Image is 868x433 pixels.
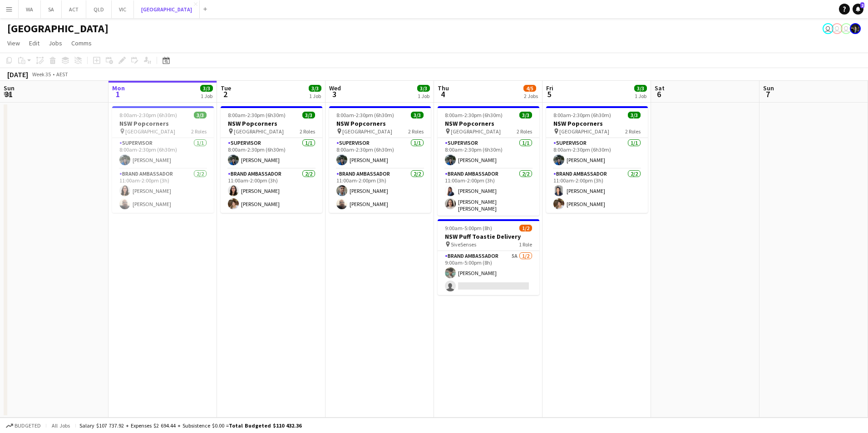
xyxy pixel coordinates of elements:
[823,23,833,34] app-user-avatar: Declan Murray
[445,112,503,118] span: 8:00am-2:30pm (6h30m)
[125,128,175,135] span: [GEOGRAPHIC_DATA]
[635,93,646,99] div: 1 Job
[112,84,125,92] span: Mon
[451,241,476,248] span: 5iveSenses
[408,128,424,135] span: 2 Roles
[309,93,321,99] div: 1 Job
[445,225,492,231] span: 9:00am-5:00pm (8h)
[328,89,341,99] span: 3
[112,0,134,18] button: VIC
[112,119,214,128] h3: NSW Popcorners
[411,112,424,118] span: 3/3
[417,85,430,92] span: 3/3
[762,89,774,99] span: 7
[119,112,177,118] span: 8:00am-2:30pm (6h30m)
[628,112,641,118] span: 3/3
[634,85,647,92] span: 3/3
[302,112,315,118] span: 3/3
[15,423,41,429] span: Budgeted
[853,4,863,15] a: 2
[309,85,321,92] span: 3/3
[850,23,861,34] app-user-avatar: Mauricio Torres Barquet
[221,119,322,128] h3: NSW Popcorners
[5,421,42,431] button: Budgeted
[519,112,532,118] span: 3/3
[228,112,286,118] span: 8:00am-2:30pm (6h30m)
[546,119,648,128] h3: NSW Popcorners
[418,93,429,99] div: 1 Job
[546,138,648,169] app-card-role: Supervisor1/18:00am-2:30pm (6h30m)[PERSON_NAME]
[553,112,611,118] span: 8:00am-2:30pm (6h30m)
[111,89,125,99] span: 1
[25,37,43,49] a: Edit
[559,128,609,135] span: [GEOGRAPHIC_DATA]
[546,106,648,213] app-job-card: 8:00am-2:30pm (6h30m)3/3NSW Popcorners [GEOGRAPHIC_DATA]2 RolesSupervisor1/18:00am-2:30pm (6h30m)...
[221,169,322,213] app-card-role: Brand Ambassador2/211:00am-2:00pm (3h)[PERSON_NAME][PERSON_NAME]
[201,93,212,99] div: 1 Job
[438,219,539,295] app-job-card: 9:00am-5:00pm (8h)1/2NSW Puff Toastie Delivery 5iveSenses1 RoleBrand Ambassador5A1/29:00am-5:00pm...
[19,0,41,18] button: WA
[300,128,315,135] span: 2 Roles
[112,106,214,213] app-job-card: 8:00am-2:30pm (6h30m)3/3NSW Popcorners [GEOGRAPHIC_DATA]2 RolesSupervisor1/18:00am-2:30pm (6h30m)...
[219,89,231,99] span: 2
[438,232,539,241] h3: NSW Puff Toastie Delivery
[546,84,553,92] span: Fri
[62,0,86,18] button: ACT
[519,225,532,231] span: 1/2
[112,138,214,169] app-card-role: Supervisor1/18:00am-2:30pm (6h30m)[PERSON_NAME]
[860,2,864,8] span: 2
[112,169,214,213] app-card-role: Brand Ambassador2/211:00am-2:00pm (3h)[PERSON_NAME][PERSON_NAME]
[229,422,301,429] span: Total Budgeted $110 432.36
[438,169,539,216] app-card-role: Brand Ambassador2/211:00am-2:00pm (3h)[PERSON_NAME][PERSON_NAME] [PERSON_NAME]
[523,85,536,92] span: 4/5
[30,71,53,78] span: Week 35
[79,422,301,429] div: Salary $107 737.92 + Expenses $2 694.44 + Subsistence $0.00 =
[86,0,112,18] button: QLD
[436,89,449,99] span: 4
[7,39,20,47] span: View
[29,39,39,47] span: Edit
[519,241,532,248] span: 1 Role
[653,89,665,99] span: 6
[221,106,322,213] app-job-card: 8:00am-2:30pm (6h30m)3/3NSW Popcorners [GEOGRAPHIC_DATA]2 RolesSupervisor1/18:00am-2:30pm (6h30m)...
[438,138,539,169] app-card-role: Supervisor1/18:00am-2:30pm (6h30m)[PERSON_NAME]
[438,84,449,92] span: Thu
[49,39,62,47] span: Jobs
[336,112,394,118] span: 8:00am-2:30pm (6h30m)
[329,84,341,92] span: Wed
[56,71,68,78] div: AEST
[194,112,207,118] span: 3/3
[329,119,431,128] h3: NSW Popcorners
[524,93,538,99] div: 2 Jobs
[221,84,231,92] span: Tue
[200,85,213,92] span: 3/3
[45,37,66,49] a: Jobs
[763,84,774,92] span: Sun
[342,128,392,135] span: [GEOGRAPHIC_DATA]
[655,84,665,92] span: Sat
[625,128,641,135] span: 2 Roles
[221,138,322,169] app-card-role: Supervisor1/18:00am-2:30pm (6h30m)[PERSON_NAME]
[438,106,539,216] app-job-card: 8:00am-2:30pm (6h30m)3/3NSW Popcorners [GEOGRAPHIC_DATA]2 RolesSupervisor1/18:00am-2:30pm (6h30m)...
[4,84,15,92] span: Sun
[191,128,207,135] span: 2 Roles
[517,128,532,135] span: 2 Roles
[545,89,553,99] span: 5
[2,89,15,99] span: 31
[7,70,28,79] div: [DATE]
[438,119,539,128] h3: NSW Popcorners
[832,23,843,34] app-user-avatar: Declan Murray
[7,22,108,35] h1: [GEOGRAPHIC_DATA]
[329,106,431,213] app-job-card: 8:00am-2:30pm (6h30m)3/3NSW Popcorners [GEOGRAPHIC_DATA]2 RolesSupervisor1/18:00am-2:30pm (6h30m)...
[546,169,648,213] app-card-role: Brand Ambassador2/211:00am-2:00pm (3h)[PERSON_NAME][PERSON_NAME]
[50,422,72,429] span: All jobs
[451,128,501,135] span: [GEOGRAPHIC_DATA]
[841,23,852,34] app-user-avatar: Declan Murray
[4,37,24,49] a: View
[329,169,431,213] app-card-role: Brand Ambassador2/211:00am-2:00pm (3h)[PERSON_NAME][PERSON_NAME]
